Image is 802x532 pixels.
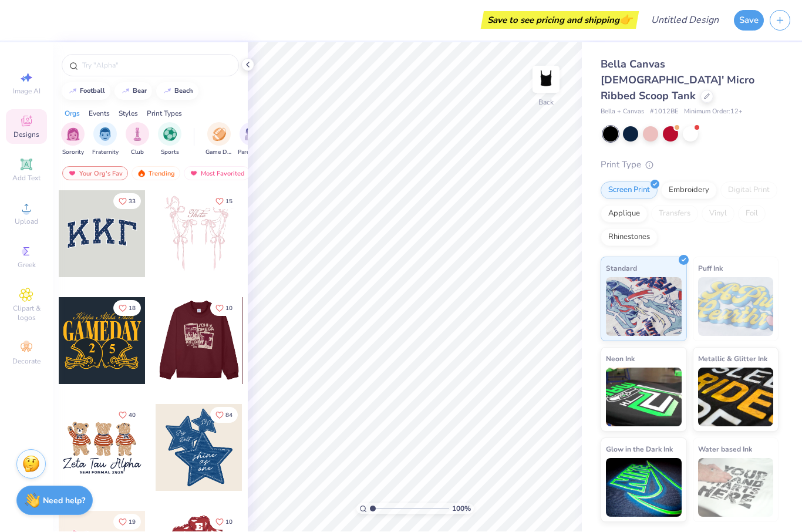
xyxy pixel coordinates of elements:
[642,9,728,32] input: Untitled Design
[129,199,136,205] span: 33
[601,182,658,200] div: Screen Print
[114,83,152,100] button: bear
[606,459,682,517] img: Glow in the Dark Ink
[68,88,77,95] img: trend_line.gif
[606,443,673,456] span: Glow in the Dark Ink
[606,353,635,365] span: Neon Ink
[43,496,85,507] strong: Need help?
[210,514,238,530] button: Like
[132,167,180,181] div: Trending
[62,167,128,181] div: Your Org's Fav
[720,182,777,200] div: Digital Print
[738,206,766,223] div: Foil
[12,174,41,183] span: Add Text
[113,408,141,423] button: Like
[80,88,105,95] div: football
[698,443,752,456] span: Water based Ink
[61,123,85,157] div: filter for Sorority
[734,11,764,31] button: Save
[92,123,119,157] div: filter for Fraternity
[14,130,39,140] span: Designs
[158,123,181,157] button: filter button
[698,262,723,275] span: Puff Ink
[126,123,149,157] button: filter button
[13,87,41,96] span: Image AI
[158,123,181,157] div: filter for Sports
[225,306,232,312] span: 10
[163,128,177,142] img: Sports Image
[62,83,110,100] button: football
[66,128,80,142] img: Sorority Image
[538,97,554,108] div: Back
[163,88,172,95] img: trend_line.gif
[225,199,232,205] span: 15
[174,88,193,95] div: beach
[698,368,774,427] img: Metallic & Glitter Ink
[131,128,144,142] img: Club Image
[238,123,265,157] div: filter for Parent's Weekend
[698,278,774,336] img: Puff Ink
[601,58,754,103] span: Bella Canvas [DEMOGRAPHIC_DATA]' Micro Ribbed Scoop Tank
[18,261,36,270] span: Greek
[189,170,198,178] img: most_fav.gif
[661,182,717,200] div: Embroidery
[698,353,767,365] span: Metallic & Glitter Ink
[452,504,471,514] span: 100 %
[62,149,84,157] span: Sorority
[121,88,130,95] img: trend_line.gif
[113,194,141,210] button: Like
[184,167,250,181] div: Most Favorited
[484,12,636,29] div: Save to see pricing and shipping
[156,83,198,100] button: beach
[81,60,231,72] input: Try "Alpha"
[119,109,138,119] div: Styles
[205,149,232,157] span: Game Day
[534,68,558,92] img: Back
[161,149,179,157] span: Sports
[126,123,149,157] div: filter for Club
[113,301,141,316] button: Like
[133,88,147,95] div: bear
[147,109,182,119] div: Print Types
[210,408,238,423] button: Like
[606,368,682,427] img: Neon Ink
[225,520,232,526] span: 10
[205,123,232,157] div: filter for Game Day
[601,107,644,117] span: Bella + Canvas
[65,109,80,119] div: Orgs
[131,149,144,157] span: Club
[702,206,734,223] div: Vinyl
[129,413,136,419] span: 40
[225,413,232,419] span: 84
[210,194,238,210] button: Like
[15,217,38,227] span: Upload
[129,520,136,526] span: 19
[137,170,146,178] img: trending.gif
[601,229,658,247] div: Rhinestones
[684,107,743,117] span: Minimum Order: 12 +
[619,13,632,27] span: 👉
[601,206,648,223] div: Applique
[129,306,136,312] span: 18
[61,123,85,157] button: filter button
[6,304,47,323] span: Clipart & logos
[99,128,112,142] img: Fraternity Image
[238,149,265,157] span: Parent's Weekend
[698,459,774,517] img: Water based Ink
[245,128,258,142] img: Parent's Weekend Image
[238,123,265,157] button: filter button
[210,301,238,316] button: Like
[12,357,41,366] span: Decorate
[205,123,232,157] button: filter button
[601,159,779,172] div: Print Type
[89,109,110,119] div: Events
[92,149,119,157] span: Fraternity
[213,128,226,142] img: Game Day Image
[606,262,637,275] span: Standard
[650,107,678,117] span: # 1012BE
[606,278,682,336] img: Standard
[651,206,698,223] div: Transfers
[68,170,77,178] img: most_fav.gif
[92,123,119,157] button: filter button
[113,514,141,530] button: Like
